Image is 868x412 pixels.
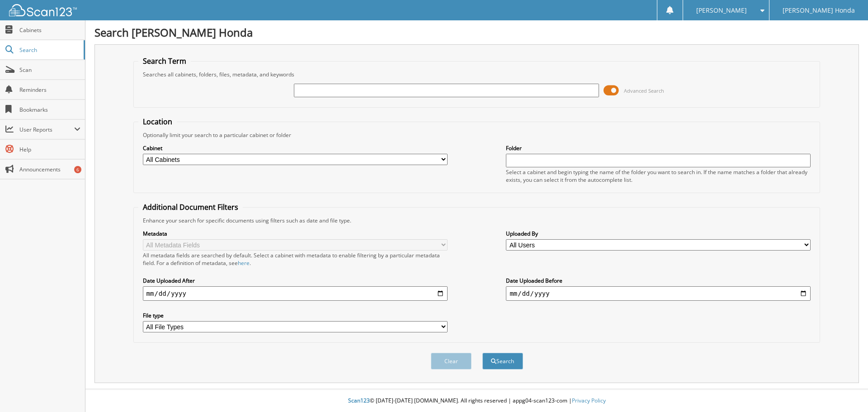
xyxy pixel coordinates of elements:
span: Scan [19,66,80,74]
span: Reminders [19,86,80,94]
a: Privacy Policy [572,397,606,404]
legend: Location [138,117,177,127]
label: Folder [506,144,811,152]
img: scan123-logo-white.svg [9,4,77,16]
div: All metadata fields are searched by default. Select a cabinet with metadata to enable filtering b... [143,251,448,267]
span: User Reports [19,126,74,133]
button: Clear [431,353,472,369]
span: Search [19,46,79,54]
button: Search [482,353,523,369]
span: [PERSON_NAME] Honda [783,8,855,13]
div: Searches all cabinets, folders, files, metadata, and keywords [138,71,816,78]
label: Date Uploaded Before [506,277,811,284]
label: Date Uploaded After [143,277,448,284]
div: © [DATE]-[DATE] [DOMAIN_NAME]. All rights reserved | appg04-scan123-com | [85,390,868,412]
div: Select a cabinet and begin typing the name of the folder you want to search in. If the name match... [506,168,811,184]
span: Announcements [19,166,80,173]
label: Metadata [143,230,448,237]
span: Scan123 [348,397,370,404]
legend: Search Term [138,56,191,66]
span: Bookmarks [19,106,80,114]
label: Uploaded By [506,230,811,237]
span: [PERSON_NAME] [696,8,747,13]
a: here [238,259,250,267]
span: Advanced Search [624,87,664,94]
label: File type [143,312,448,319]
input: end [506,286,811,301]
iframe: Chat Widget [823,369,868,412]
input: start [143,286,448,301]
div: Optionally limit your search to a particular cabinet or folder [138,131,816,139]
label: Cabinet [143,144,448,152]
div: Enhance your search for specific documents using filters such as date and file type. [138,217,816,224]
div: 6 [74,166,81,173]
span: Cabinets [19,26,80,34]
legend: Additional Document Filters [138,202,243,212]
span: Help [19,146,80,153]
h1: Search [PERSON_NAME] Honda [94,25,859,40]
